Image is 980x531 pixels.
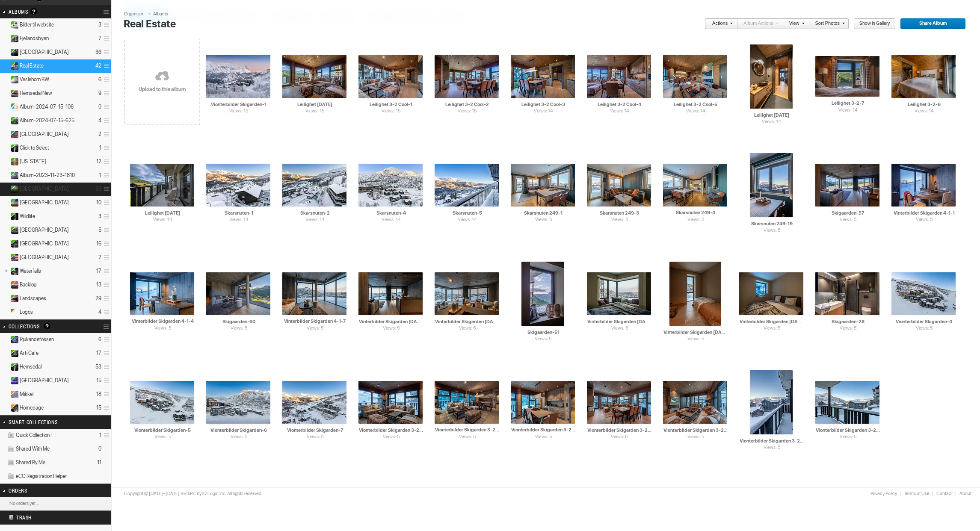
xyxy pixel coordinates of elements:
[20,103,74,110] span: Album-2024-07-15-106
[282,209,347,217] input: Skarsnuten-2
[1,240,9,247] a: Expand
[282,108,347,115] span: Views: 15
[20,158,46,165] span: New York
[7,309,19,316] ins: Private Album
[815,164,879,206] img: Skigaarden-57.webp
[815,209,880,217] input: Skigaarden-57
[739,272,803,315] img: Vinterbilder_Skigarden_4-1-17.webp
[130,216,195,224] span: Views: 14
[7,199,19,206] ins: Public Album
[511,434,576,441] span: Views: 5
[435,216,500,224] span: Views: 14
[7,350,19,357] ins: Public Collection
[7,131,19,138] ins: Public Album
[20,391,33,398] span: Mikkel
[20,131,69,138] span: Dubai
[7,281,19,289] ins: Private Album
[1,76,9,83] a: Expand
[282,272,346,315] img: Vinterbilder_Skigarden_4-1-7.webp
[521,336,565,343] span: Views: 5
[151,11,177,18] a: Albums
[358,318,423,325] input: Vinterbilder Skigarden 4-1-12
[358,216,423,224] span: Views: 14
[20,35,49,42] span: Fjellandsbyen
[739,325,804,332] span: Views: 5
[891,100,956,108] input: Leilighet 3-2-6
[7,391,19,398] ins: Unlisted Collection
[587,164,651,206] img: Skarsnuten_249-3.webp
[7,240,19,248] ins: Public Album
[891,209,956,217] input: Vinterbilder Skigarden 4-1-1
[1,281,9,288] a: Expand
[7,445,15,453] img: ico_album_coll.png
[7,213,19,220] ins: Public Album
[358,434,423,441] span: Views: 5
[7,76,19,83] ins: Public Album
[20,295,46,302] span: Landscapes
[20,404,44,411] span: Homepage
[511,100,576,108] input: Leilighet 3-2 Cool-3
[206,381,270,424] img: Vionterbilder_Skigarden-6.webp
[737,18,779,29] a: Album Actions
[511,55,575,98] img: Leilighet_3-2_Cool-3.webp
[20,240,69,247] span: San Francisco
[1,309,9,315] a: Expand
[1,158,9,165] a: Expand
[435,209,500,217] input: Skarsnuten-5
[587,55,651,98] img: Leilighet_3-2_Cool-4.webp
[891,272,956,315] img: Vionterbilder_Skigarden-4.webp
[20,213,35,220] span: Wildlife
[815,100,880,107] input: Leilighet 3-2-7
[511,164,575,206] img: Skarsnuten_249-1.webp
[206,55,270,98] img: Vionterbilder_Skigarden-1.webp
[891,164,956,206] img: Vinterbilder_Skigarden_4-1-1.webp
[20,145,49,151] span: Click to Select
[20,377,69,384] span: San Francisco
[900,18,960,29] span: Share Album
[900,491,933,496] a: Terms of Use
[435,108,500,115] span: Views: 15
[435,272,499,315] img: Vinterbilder_Skigarden_4-1-14.webp
[750,444,793,451] span: Views: 5
[739,437,804,445] input: Vionterbilder Skigarden 3-2-6
[750,44,793,109] img: Leilighet_3-2-16.webp
[815,107,880,114] span: Views: 14
[1,254,9,260] a: Expand
[130,272,194,315] img: Vinterbilder_Skigarden_4-1-4.webp
[206,108,271,115] span: Views: 15
[739,318,804,325] input: Vinterbilder Skigarden 4-1-17
[358,164,423,206] img: Skarsnuten-4.webp
[511,108,576,115] span: Views: 14
[1,377,9,383] a: Expand
[20,90,52,97] span: Hemsedal New
[1,117,9,124] a: Expand
[7,404,19,412] ins: Unlisted Collection
[282,55,346,98] img: Leilighet_3-2-19.webp
[435,100,500,108] input: Leilighet 3-2 Cool-2
[130,434,195,441] span: Views: 5
[815,318,880,325] input: Skigaarden-28
[435,318,500,325] input: Vinterbilder Skigarden 4-1-14
[20,309,33,316] span: Logos
[815,434,880,441] span: Views: 5
[587,108,652,115] span: Views: 14
[750,227,793,234] span: Views: 5
[663,108,728,115] span: Views: 14
[663,328,728,336] input: Vinterbilder Skigarden 4-1-16
[521,262,564,326] img: Skigaarden-51.webp
[815,56,879,97] img: Leilighet_3-2-7.webp
[587,209,652,217] input: Skarsnuten 249-3
[20,350,38,357] span: Arti Cafe
[933,491,956,496] a: Contact
[511,209,576,217] input: Skarsnuten 249-1
[587,216,652,224] span: Views: 5
[750,153,793,217] img: Skarsnuten_249-19.webp
[7,145,19,152] ins: Public Album
[358,272,423,315] img: Vinterbilder_Skigarden_4-1-12.webp
[1,90,9,96] a: Expand
[20,227,69,233] span: Singapore
[1,21,9,28] a: Expand
[435,381,499,424] img: Vionterbilder_Skigarden_3-2-2.webp
[16,473,67,480] span: eCO Registration Helper
[7,377,19,384] ins: Public Collection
